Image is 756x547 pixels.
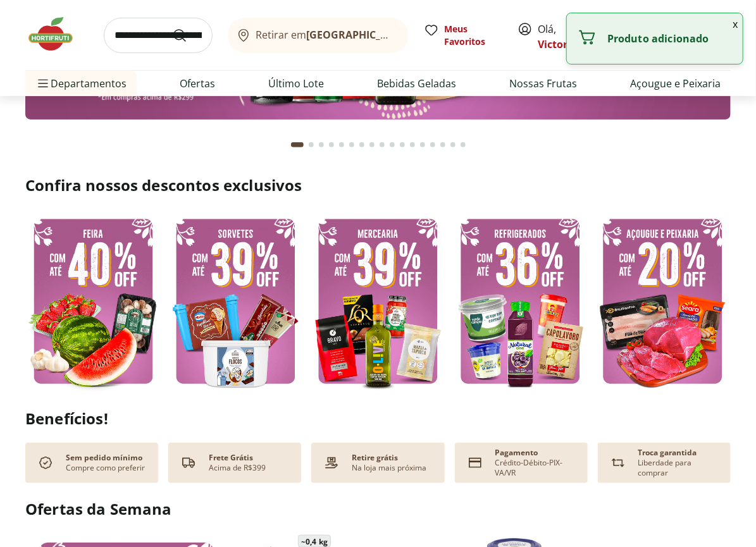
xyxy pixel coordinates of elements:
[424,23,502,48] a: Meus Favoritos
[509,76,577,91] a: Nossas Frutas
[172,28,202,43] button: Submit Search
[180,76,215,91] a: Ofertas
[66,453,142,463] p: Sem pedido mínimo
[444,23,502,48] span: Meus Favoritos
[458,130,468,160] button: Go to page 17 from fs-carousel
[168,211,304,392] img: sorvete
[397,130,407,160] button: Go to page 11 from fs-carousel
[326,130,337,160] button: Go to page 4 from fs-carousel
[25,410,731,427] h2: Benefícios!
[35,68,51,99] button: Menu
[538,22,594,52] span: Olá,
[495,458,578,478] p: Crédito-Débito-PIX-VA/VR
[209,463,266,473] p: Acima de R$399
[595,211,731,392] img: açougue
[407,130,418,160] button: Go to page 12 from fs-carousel
[357,130,367,160] button: Go to page 7 from fs-carousel
[377,76,456,91] a: Bebidas Geladas
[347,130,357,160] button: Go to page 6 from fs-carousel
[104,18,213,53] input: search
[428,130,438,160] button: Go to page 14 from fs-carousel
[35,453,56,473] img: check
[387,130,397,160] button: Go to page 10 from fs-carousel
[228,18,409,53] button: Retirar em[GEOGRAPHIC_DATA]/[GEOGRAPHIC_DATA]
[321,453,342,473] img: payment
[607,32,733,45] p: Produto adicionado
[316,130,326,160] button: Go to page 3 from fs-carousel
[452,211,588,392] img: resfriados
[352,463,426,473] p: Na loja mais próxima
[25,175,731,195] h2: Confira nossos descontos exclusivos
[538,37,567,51] a: Victor
[268,76,324,91] a: Último Lote
[310,211,446,392] img: mercearia
[630,76,721,91] a: Açougue e Peixaria
[209,453,253,463] p: Frete Grátis
[306,130,316,160] button: Go to page 2 from fs-carousel
[25,15,89,53] img: Hortifruti
[465,453,485,473] img: card
[438,130,448,160] button: Go to page 15 from fs-carousel
[66,463,145,473] p: Compre como preferir
[377,130,387,160] button: Go to page 9 from fs-carousel
[608,453,628,473] img: Devolução
[337,130,347,160] button: Go to page 5 from fs-carousel
[495,448,538,458] p: Pagamento
[367,130,377,160] button: Go to page 8 from fs-carousel
[288,130,306,160] button: Current page from fs-carousel
[35,68,127,99] span: Departamentos
[638,458,721,478] p: Liberdade para comprar
[256,29,396,40] span: Retirar em
[352,453,398,463] p: Retire grátis
[178,453,199,473] img: truck
[638,448,697,458] p: Troca garantida
[728,13,743,35] button: Fechar notificação
[418,130,428,160] button: Go to page 13 from fs-carousel
[25,498,731,520] h2: Ofertas da Semana
[448,130,458,160] button: Go to page 16 from fs-carousel
[307,28,520,42] b: [GEOGRAPHIC_DATA]/[GEOGRAPHIC_DATA]
[25,211,161,392] img: feira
